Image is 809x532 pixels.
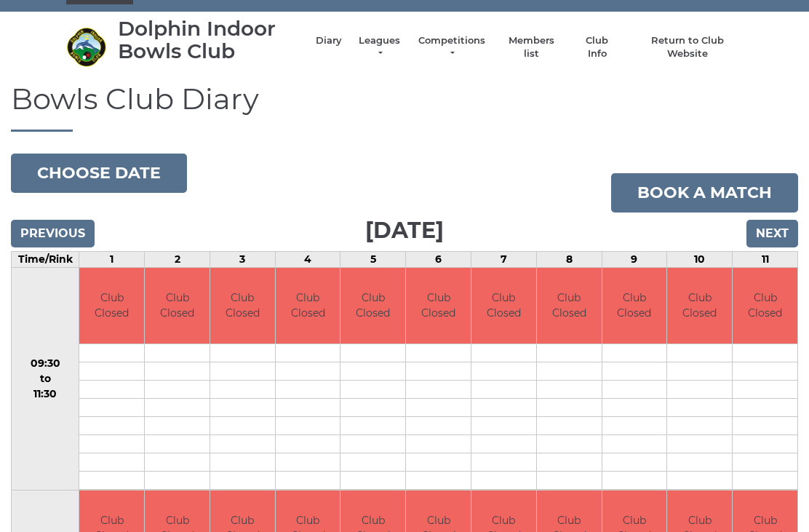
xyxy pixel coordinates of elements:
td: Club Closed [276,268,340,344]
input: Previous [11,220,95,247]
img: Dolphin Indoor Bowls Club [66,27,106,67]
a: Diary [316,34,342,47]
a: Book a match [611,173,798,213]
td: Club Closed [667,268,732,344]
td: 2 [145,251,210,267]
div: Dolphin Indoor Bowls Club [118,17,301,63]
td: 7 [471,251,537,267]
td: Club Closed [471,268,536,344]
td: Club Closed [537,268,602,344]
td: Club Closed [340,268,405,344]
td: Time/Rink [12,251,79,267]
td: 10 [667,251,733,267]
td: 1 [79,251,145,267]
td: 11 [733,251,798,267]
a: Leagues [356,34,402,60]
td: Club Closed [79,268,144,344]
h1: Bowls Club Diary [11,83,798,132]
td: 8 [536,251,602,267]
button: Choose date [11,154,187,193]
td: 09:30 to 11:30 [12,267,79,491]
input: Next [746,220,798,247]
a: Competitions [417,34,487,60]
td: 5 [340,251,406,267]
td: 4 [275,251,340,267]
td: 3 [210,251,275,267]
a: Club Info [576,34,618,60]
td: Club Closed [145,268,210,344]
td: Club Closed [602,268,667,344]
a: Return to Club Website [633,34,743,60]
td: Club Closed [733,268,797,344]
td: 6 [406,251,471,267]
td: 9 [602,251,667,267]
td: Club Closed [406,268,471,344]
td: Club Closed [210,268,275,344]
a: Members list [501,34,561,60]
